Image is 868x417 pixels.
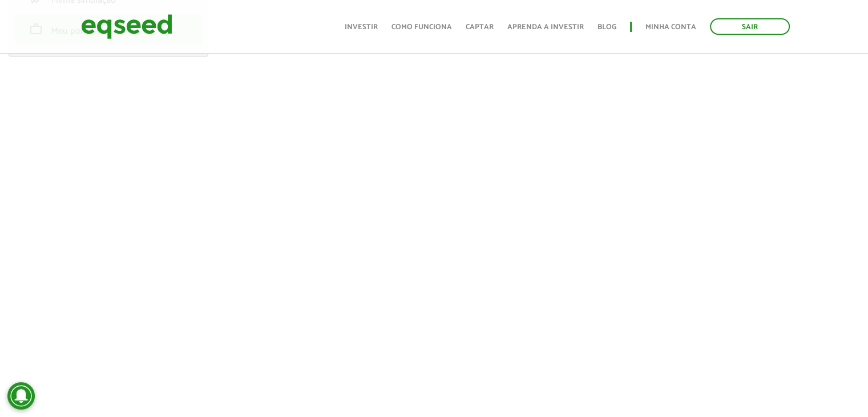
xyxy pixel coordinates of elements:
[710,18,790,35] a: Sair
[81,11,172,42] img: EqSeed
[645,23,696,31] a: Minha conta
[466,23,494,31] a: Captar
[597,23,616,31] a: Blog
[345,23,378,31] a: Investir
[507,23,584,31] a: Aprenda a investir
[391,23,452,31] a: Como funciona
